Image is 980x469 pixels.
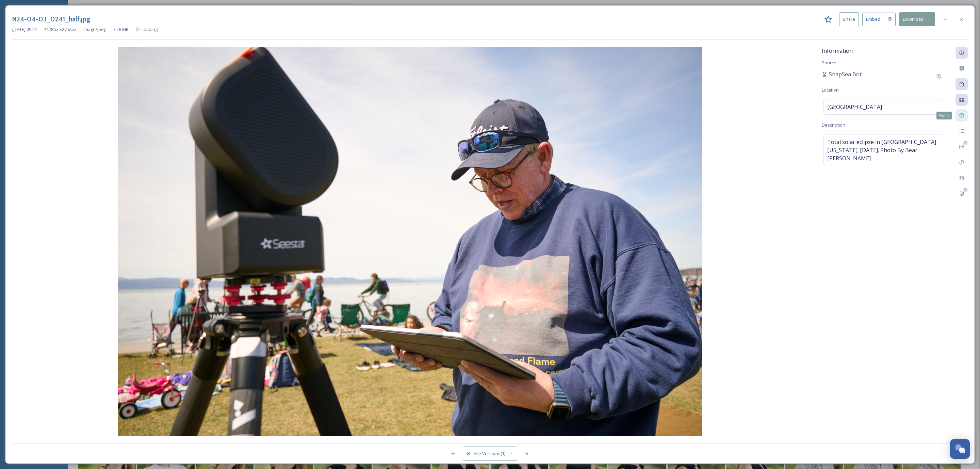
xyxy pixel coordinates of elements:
div: 0 [963,188,968,192]
img: 1UyWFvCuCsr0-6LKoM-mRpNYNn-4OezIB.jpg [12,47,808,436]
button: Open Chat [950,439,970,459]
span: image/jpeg [83,26,106,33]
button: File Versions(1) [463,447,517,460]
span: 4128 px x 2752 px [44,26,77,33]
span: Description [822,122,845,128]
span: [GEOGRAPHIC_DATA] [827,103,882,111]
span: Source [822,60,836,66]
span: Total solar eclipse in [GEOGRAPHIC_DATA] [US_STATE]. [DATE]. Photo By Bear [PERSON_NAME] [827,138,940,162]
button: Embed [862,13,884,26]
button: Share [839,12,859,26]
span: 7.28 MB [113,26,129,33]
span: Loading... [142,26,161,32]
h3: N24-04-03_0241_half.jpg [12,14,90,24]
div: Rights [936,112,952,119]
span: Location [822,87,839,93]
span: Information [822,47,853,54]
button: Download [899,12,935,26]
div: 0 [963,141,968,145]
span: [DATE] 09:21 [12,26,37,33]
span: SnapSea Bot [829,70,862,78]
